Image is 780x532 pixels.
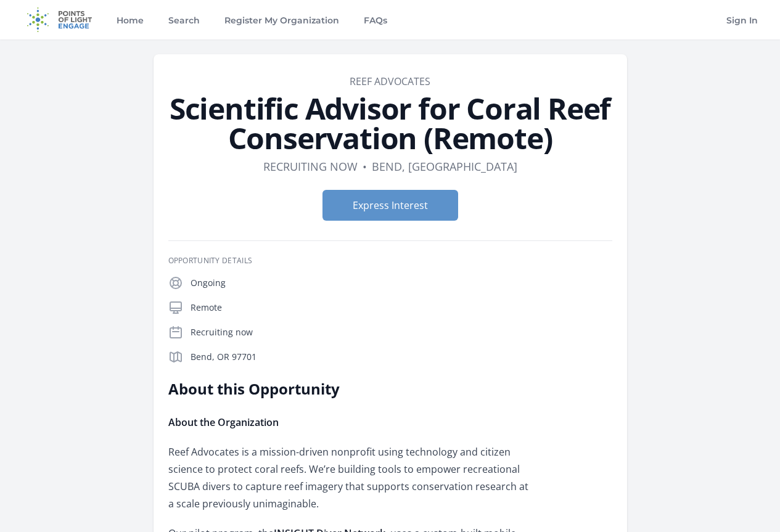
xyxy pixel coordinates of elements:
a: Reef Advocates [350,75,430,88]
p: Remote [191,301,612,314]
p: Recruiting now [191,326,612,338]
p: Reef Advocates is a mission-driven nonprofit using technology and citizen science to protect cora... [168,443,529,512]
p: Ongoing [191,277,612,289]
h2: About this Opportunity [168,379,529,399]
h3: Opportunity Details [168,256,612,266]
strong: About the Organization [168,415,279,429]
button: Express Interest [322,190,458,221]
p: Bend, OR 97701 [191,351,612,363]
div: • [363,158,367,175]
dd: Recruiting now [263,158,358,175]
dd: Bend, [GEOGRAPHIC_DATA] [372,158,517,175]
h1: Scientific Advisor for Coral Reef Conservation (Remote) [168,94,612,153]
